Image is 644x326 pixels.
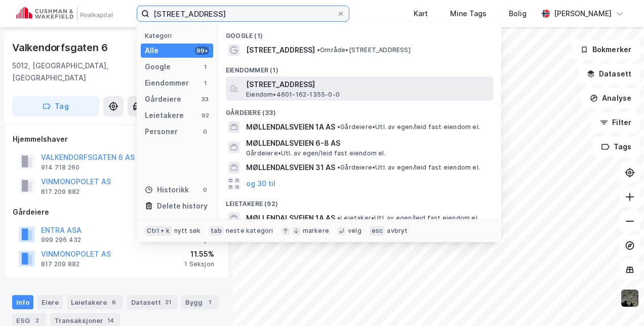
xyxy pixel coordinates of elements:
[337,214,479,222] span: Leietaker • Utl. av egen/leid fast eiendom el.
[163,297,173,307] div: 21
[145,45,158,57] div: Alle
[218,24,501,42] div: Google (1)
[157,200,208,212] div: Delete history
[348,227,361,235] div: velg
[145,32,213,39] div: Kategori
[41,164,79,172] div: 914 718 260
[246,91,340,99] span: Eiendom • 4601-162-1355-0-0
[184,248,214,260] div: 11.55%
[41,260,79,268] div: 817 209 882
[37,295,63,309] div: Eiere
[218,192,501,210] div: Leietakere (92)
[201,111,209,119] div: 92
[209,226,224,236] div: tab
[578,64,640,84] button: Datasett
[41,188,79,196] div: 817 209 882
[105,315,116,325] div: 14
[16,7,112,21] img: cushman-wakefield-realkapital-logo.202ea83816669bd177139c58696a8fa1.svg
[337,123,340,131] span: •
[337,164,340,171] span: •
[145,93,181,105] div: Gårdeiere
[593,277,644,326] div: Kontrollprogram for chat
[246,44,315,56] span: [STREET_ADDRESS]
[246,78,489,91] span: [STREET_ADDRESS]
[387,227,408,235] div: avbryt
[554,8,612,20] div: [PERSON_NAME]
[12,96,99,116] button: Tag
[205,297,215,307] div: 1
[201,79,209,87] div: 1
[414,8,428,20] div: Kart
[201,63,209,71] div: 1
[317,46,320,54] span: •
[127,295,177,309] div: Datasett
[41,236,81,244] div: 999 296 432
[12,295,33,309] div: Info
[246,212,335,224] span: MØLLENDALSVEIEN 1A AS
[67,295,123,309] div: Leietakere
[591,112,640,133] button: Filter
[509,8,527,20] div: Bolig
[145,77,189,89] div: Eiendommer
[12,39,109,56] div: Valkendorfsgaten 6
[450,8,487,20] div: Mine Tags
[149,6,337,21] input: Søk på adresse, matrikkel, gårdeiere, leietakere eller personer
[13,133,220,145] div: Hjemmelshaver
[145,226,172,236] div: Ctrl + k
[317,46,411,54] span: Område • [STREET_ADDRESS]
[181,295,219,309] div: Bygg
[145,109,184,121] div: Leietakere
[174,227,201,235] div: nytt søk
[337,164,480,172] span: Gårdeiere • Utl. av egen/leid fast eiendom el.
[145,184,189,196] div: Historikk
[303,227,329,235] div: markere
[246,149,386,157] span: Gårdeiere • Utl. av egen/leid fast eiendom el.
[246,161,335,174] span: MØLLENDALSVEIEN 31 AS
[581,88,640,108] button: Analyse
[337,123,480,131] span: Gårdeiere • Utl. av egen/leid fast eiendom el.
[201,95,209,103] div: 33
[370,226,385,236] div: esc
[572,39,640,60] button: Bokmerker
[13,206,220,218] div: Gårdeiere
[218,101,501,119] div: Gårdeiere (33)
[145,126,178,138] div: Personer
[593,277,644,326] iframe: Chat Widget
[226,227,273,235] div: neste kategori
[32,315,42,325] div: 2
[145,61,171,73] div: Google
[201,128,209,136] div: 0
[218,58,501,76] div: Eiendommer (1)
[201,186,209,194] div: 0
[246,121,335,133] span: MØLLENDALSVEIEN 1A AS
[593,137,640,157] button: Tags
[337,214,340,222] span: •
[246,137,489,149] span: MØLLENDALSVEIEN 6-8 AS
[109,297,119,307] div: 6
[195,47,209,55] div: 99+
[184,260,214,268] div: 1 Seksjon
[246,178,275,190] button: og 30 til
[12,60,141,84] div: 5012, [GEOGRAPHIC_DATA], [GEOGRAPHIC_DATA]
